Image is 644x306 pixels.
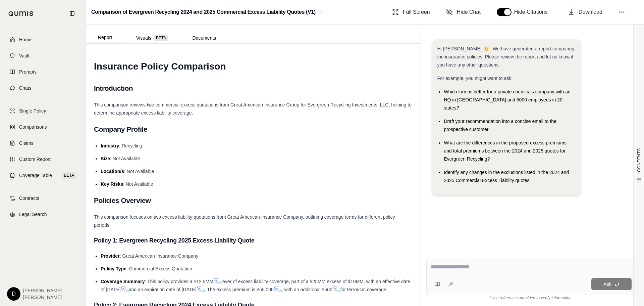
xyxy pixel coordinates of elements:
[205,287,274,292] span: . The excess premium is $55,000
[437,76,513,81] span: For example, you might want to ask:
[444,140,566,162] span: What are the differences in the proposed excess premiums and total premiums between the 2024 and ...
[444,119,556,132] span: Draft your recommendation into a concise email to the prospective customer
[180,33,228,43] button: Documents
[437,46,574,68] span: Hi [PERSON_NAME] 👋 - We have generated a report comparing the insurance policies. Please review t...
[129,287,197,292] span: and an expiration date of [DATE]
[94,57,413,76] h1: Insurance Policy Comparison
[94,81,413,95] h2: Introduction
[126,266,192,271] span: : Commercial Excess Quotation
[67,8,77,19] button: Collapse sidebar
[4,32,82,47] a: Home
[603,281,611,287] span: Ask
[145,279,213,284] span: : This policy provides a $12.5MM
[403,8,430,16] span: Full Screen
[94,234,413,247] h3: Policy 1: Evergreen Recycling 2025 Excess Liability Quote
[19,140,34,146] span: Claims
[565,5,605,19] button: Download
[62,172,76,179] span: BETA
[94,122,413,136] h2: Company Profile
[4,191,82,206] a: Contracts
[426,295,636,301] div: *Use references provided to verify information.
[154,35,168,41] span: BETA
[4,120,82,134] a: Comparisons
[7,287,20,301] div: D
[119,143,142,148] span: : Recycling
[123,181,153,187] span: : Not Available
[91,6,316,18] h2: Comparison of Evergreen Recycling 2024 and 2025 Commercial Excess Liability Quotes (V1)
[457,8,481,16] span: Hide Chat
[19,156,51,163] span: Custom Report
[4,103,82,118] a: Single Policy
[4,136,82,150] a: Claims
[389,5,433,19] button: Full Screen
[4,207,82,222] a: Legal Search
[101,143,119,148] span: Industry
[94,102,412,116] span: This comparison reviews two commercial excess quotations from Great American Insurance Group for ...
[444,89,570,111] span: Which form is better for a private chemicals company with an HQ in [GEOGRAPHIC_DATA] and 5000 emp...
[120,253,198,259] span: : Great American Insurance Company
[4,168,82,183] a: Coverage TableBETA
[110,156,140,161] span: : Not Available
[19,36,32,43] span: Home
[19,69,37,75] span: Prompts
[4,48,82,63] a: Vault
[19,172,52,179] span: Coverage Table
[101,169,124,174] span: Location/s
[19,107,46,114] span: Single Policy
[124,33,180,43] button: Visuals
[4,81,82,95] a: Chats
[94,193,413,208] h2: Policies Overview
[101,181,123,187] span: Key Risks
[101,253,120,259] span: Provider
[23,287,62,294] span: [PERSON_NAME]
[101,279,410,292] span: layer of excess liability coverage, part of a $25MM excess of $10MM, with an effective date of [D...
[19,195,39,202] span: Contracts
[282,287,332,292] span: , with an additional $500
[94,214,395,228] span: This comparison focuses on two excess liability quotations from Great American Insurance Company,...
[19,85,32,91] span: Chats
[124,169,154,174] span: : Not Available
[340,287,388,292] span: for terrorism coverage.
[591,278,632,290] button: Ask
[101,266,126,271] span: Policy Type
[514,8,552,16] span: Hide Citations
[444,170,569,183] span: Identify any changes in the exclusions listed in the 2024 and 2025 Commercial Excess Liability qu...
[101,279,145,284] span: Coverage Summary
[579,8,602,16] span: Download
[4,152,82,167] a: Custom Report
[4,64,82,79] a: Prompts
[23,294,62,301] span: [PERSON_NAME]
[19,52,30,59] span: Vault
[86,32,124,43] button: Report
[636,148,642,172] span: CONTENTS
[19,124,47,130] span: Comparisons
[8,11,34,16] img: Qumis Logo
[101,156,110,161] span: Size
[19,211,47,218] span: Legal Search
[443,5,483,19] button: Hide Chat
